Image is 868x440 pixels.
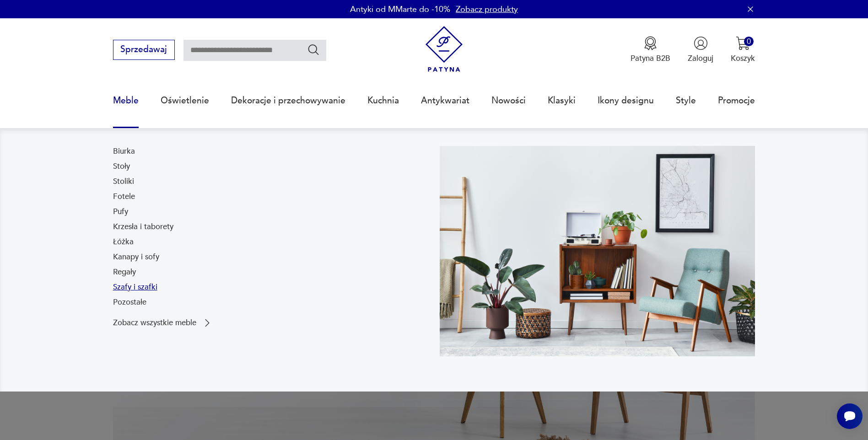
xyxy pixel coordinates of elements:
[113,317,213,328] a: Zobacz wszystkie meble
[676,80,696,122] a: Style
[631,53,670,64] p: Patyna B2B
[421,80,469,122] a: Antykwariat
[113,221,173,232] a: Krzesła i taborety
[598,80,654,122] a: Ikony designu
[231,80,345,122] a: Dekoracje i przechowywanie
[491,80,526,122] a: Nowości
[161,80,209,122] a: Oświetlenie
[548,80,576,122] a: Klasyki
[631,36,670,64] button: Patyna B2B
[113,267,136,278] a: Regały
[694,36,708,50] img: Ikonka użytkownika
[113,206,128,217] a: Pufy
[113,40,175,60] button: Sprzedawaj
[367,80,399,122] a: Kuchnia
[631,36,670,64] a: Ikona medaluPatyna B2B
[837,403,863,429] iframe: Smartsupp widget button
[113,282,157,293] a: Szafy i szafki
[113,176,134,187] a: Stoliki
[688,53,713,64] p: Zaloguj
[113,297,146,308] a: Pozostałe
[113,191,135,202] a: Fotele
[113,47,175,54] a: Sprzedawaj
[688,36,713,64] button: Zaloguj
[113,161,130,172] a: Stoły
[456,4,518,15] a: Zobacz produkty
[113,319,196,327] p: Zobacz wszystkie meble
[744,37,754,46] div: 0
[350,4,450,15] p: Antyki od MMarte do -10%
[307,43,320,56] button: Szukaj
[736,36,750,50] img: Ikona koszyka
[421,26,467,72] img: Patyna - sklep z meblami i dekoracjami vintage
[113,146,135,157] a: Biurka
[113,252,159,263] a: Kanapy i sofy
[731,36,755,64] button: 0Koszyk
[440,146,755,356] img: 969d9116629659dbb0bd4e745da535dc.jpg
[113,236,134,247] a: Łóżka
[731,53,755,64] p: Koszyk
[718,80,755,122] a: Promocje
[643,36,658,50] img: Ikona medalu
[113,80,139,122] a: Meble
